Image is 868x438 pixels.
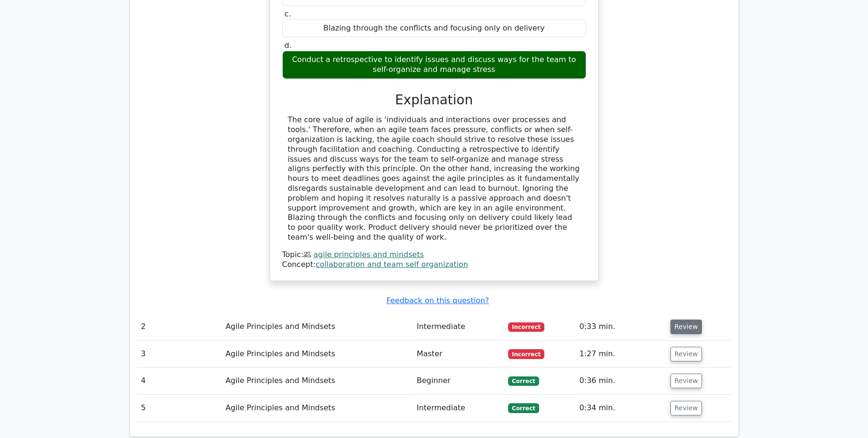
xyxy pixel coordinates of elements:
span: Correct [508,376,539,386]
div: The core value of agile is 'individuals and interactions over processes and tools.' Therefore, wh... [288,115,581,242]
button: Review [670,320,702,334]
td: 0:33 min. [575,313,666,340]
a: collaboration and team self organization [316,260,468,269]
span: d. [285,41,292,50]
td: 3 [137,341,222,368]
span: Incorrect [508,322,544,332]
h3: Explanation [288,92,581,108]
td: 2 [137,313,222,340]
td: 5 [137,395,222,422]
a: agile principles and mindsets [313,250,424,259]
td: 1:27 min. [575,341,666,368]
td: Agile Principles and Mindsets [222,313,413,340]
td: 0:34 min. [575,395,666,422]
td: Agile Principles and Mindsets [222,395,413,422]
button: Review [670,347,702,361]
span: Incorrect [508,349,544,359]
td: Intermediate [413,313,504,340]
button: Review [670,401,702,415]
td: Beginner [413,368,504,394]
td: Agile Principles and Mindsets [222,341,413,368]
td: 4 [137,368,222,394]
div: Topic: [282,250,586,260]
a: Feedback on this question? [386,296,489,305]
span: Correct [508,403,539,413]
td: Master [413,341,504,368]
button: Review [670,374,702,388]
span: c. [285,9,291,18]
div: Blazing through the conflicts and focusing only on delivery [282,19,586,38]
div: Concept: [282,260,586,270]
td: Agile Principles and Mindsets [222,368,413,394]
div: Conduct a retrospective to identify issues and discuss ways for the team to self-organize and man... [282,51,586,79]
td: 0:36 min. [575,368,666,394]
td: Intermediate [413,395,504,422]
